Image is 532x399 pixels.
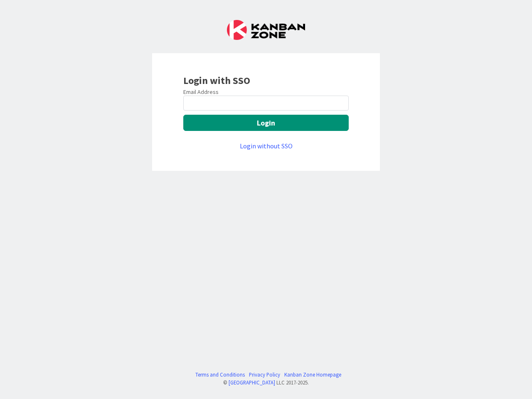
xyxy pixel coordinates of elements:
[249,371,280,379] a: Privacy Policy
[183,88,219,96] label: Email Address
[284,371,341,379] a: Kanban Zone Homepage
[191,379,341,387] div: © LLC 2017- 2025 .
[240,142,293,150] a: Login without SSO
[229,379,275,386] a: [GEOGRAPHIC_DATA]
[183,115,349,131] button: Login
[183,74,250,87] b: Login with SSO
[227,20,305,40] img: Kanban Zone
[195,371,245,379] a: Terms and Conditions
